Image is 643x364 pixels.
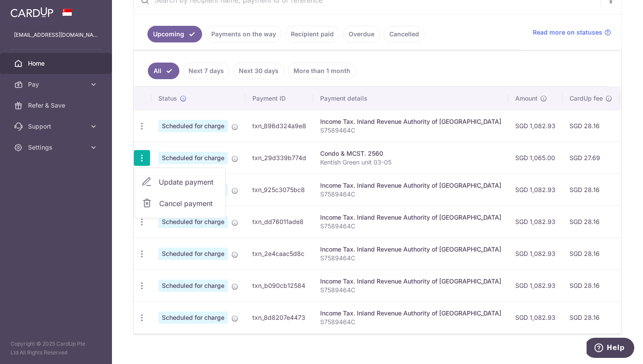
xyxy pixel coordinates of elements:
p: S7589464C [320,254,501,262]
th: Payment details [313,87,508,110]
span: Pay [28,80,86,89]
div: Income Tax. Inland Revenue Authority of [GEOGRAPHIC_DATA] [320,181,501,190]
td: txn_896d324a9e8 [245,110,313,142]
a: Next 7 days [183,63,230,79]
td: SGD 28.16 [563,301,619,333]
span: Scheduled for charge [158,280,228,292]
td: SGD 1,082.93 [508,269,563,301]
p: Kentish Green unit 03-05 [320,158,501,167]
p: S7589464C [320,286,501,294]
a: Recipient paid [285,26,339,42]
span: Refer & Save [28,101,86,110]
td: txn_dd76011ade8 [245,206,313,238]
div: Income Tax. Inland Revenue Authority of [GEOGRAPHIC_DATA] [320,213,501,222]
td: txn_925c3075bc8 [245,174,313,206]
td: SGD 28.16 [563,174,619,206]
span: Scheduled for charge [158,311,228,324]
p: S7589464C [320,190,501,199]
span: Status [158,94,177,103]
td: SGD 27.69 [563,142,619,174]
td: txn_29d339b774d [245,142,313,174]
td: SGD 28.16 [563,238,619,269]
td: txn_b090cb12584 [245,269,313,301]
td: SGD 1,082.93 [508,110,563,142]
div: Condo & MCST. 2560 [320,149,501,158]
a: All [148,63,179,79]
span: Read more on statuses [533,28,602,37]
td: SGD 1,082.93 [508,301,563,333]
a: Cancelled [384,26,425,42]
p: S7589464C [320,126,501,135]
span: Scheduled for charge [158,120,228,132]
td: SGD 1,082.93 [508,206,563,238]
img: CardUp [10,7,53,17]
span: Scheduled for charge [158,216,228,228]
td: txn_8d8207e4473 [245,301,313,333]
span: Settings [28,143,86,152]
span: Amount [515,94,538,103]
span: CardUp fee [570,94,603,103]
div: Income Tax. Inland Revenue Authority of [GEOGRAPHIC_DATA] [320,309,501,318]
td: SGD 1,082.93 [508,174,563,206]
span: Scheduled for charge [158,152,228,164]
td: txn_2e4caac5d8c [245,238,313,269]
div: Income Tax. Inland Revenue Authority of [GEOGRAPHIC_DATA] [320,277,501,286]
span: Scheduled for charge [158,248,228,260]
a: Next 30 days [233,63,284,79]
a: More than 1 month [288,63,356,79]
p: S7589464C [320,318,501,326]
td: SGD 1,082.93 [508,238,563,269]
div: Income Tax. Inland Revenue Authority of [GEOGRAPHIC_DATA] [320,117,501,126]
iframe: Opens a widget where you can find more information [587,338,634,360]
p: [EMAIL_ADDRESS][DOMAIN_NAME] [14,31,98,39]
td: SGD 1,065.00 [508,142,563,174]
td: SGD 28.16 [563,110,619,142]
td: SGD 28.16 [563,206,619,238]
a: Overdue [343,26,380,42]
a: Payments on the way [206,26,282,42]
p: S7589464C [320,222,501,231]
span: Home [28,59,86,68]
span: Support [28,122,86,131]
a: Upcoming [147,26,202,42]
th: Payment ID [245,87,313,110]
a: Read more on statuses [533,28,611,37]
td: SGD 28.16 [563,269,619,301]
div: Income Tax. Inland Revenue Authority of [GEOGRAPHIC_DATA] [320,245,501,254]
